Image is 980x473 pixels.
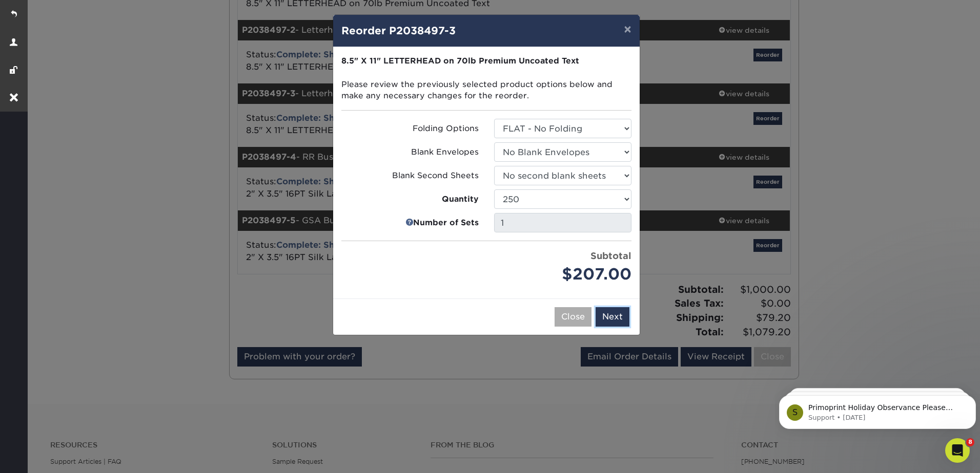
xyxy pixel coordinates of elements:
strong: Quantity [442,193,479,205]
span: 8 [966,438,974,446]
strong: 8.5" X 11" LETTERHEAD on 70lb Premium Uncoated Text [341,56,579,66]
iframe: Intercom notifications message [775,374,980,445]
h4: Reorder P2038497-3 [341,23,631,38]
p: Message from Support, sent 20w ago [33,39,188,49]
p: Please review the previously selected product options below and make any necessary changes for th... [341,55,631,102]
label: Blank Envelopes [341,146,479,158]
iframe: Intercom live chat [945,438,970,463]
div: $207.00 [494,263,631,286]
button: Next [596,307,629,327]
button: × [616,15,639,44]
label: Folding Options [341,123,479,135]
label: Blank Second Sheets [341,170,479,182]
strong: Number of Sets [413,217,479,229]
strong: Subtotal [590,250,631,261]
span: Primoprint Holiday Observance Please note that our customer service and production departments wi... [33,30,185,130]
button: Close [555,307,591,327]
